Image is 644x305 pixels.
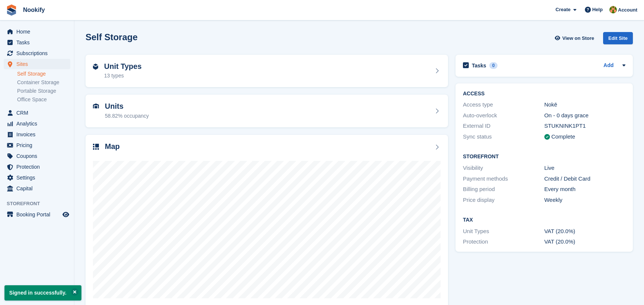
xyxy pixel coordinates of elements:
span: Pricing [16,140,61,150]
div: On - 0 days grace [544,111,626,120]
span: Analytics [16,118,61,129]
h2: Self Storage [86,32,138,42]
a: menu [4,108,70,118]
div: Access type [463,101,544,109]
div: 58.82% occupancy [105,112,149,120]
a: Nookify [20,4,48,16]
a: menu [4,162,70,172]
div: Credit / Debit Card [544,175,626,183]
div: Weekly [544,196,626,204]
div: Price display [463,196,544,204]
div: Edit Site [603,32,633,44]
a: menu [4,26,70,37]
img: stora-icon-8386f47178a22dfd0bd8f6a31ec36ba5ce8667c1dd55bd0f319d3a0aa187defe.svg [6,4,17,16]
div: Auto-overlock [463,111,544,120]
span: Help [592,6,603,13]
div: Unit Types [463,227,544,236]
a: Self Storage [17,70,70,77]
div: 0 [489,62,498,69]
a: menu [4,118,70,129]
a: menu [4,59,70,69]
span: CRM [16,108,61,118]
h2: Unit Types [104,62,142,71]
span: Tasks [16,37,61,48]
div: Payment methods [463,175,544,183]
a: menu [4,172,70,183]
a: View on Store [554,32,597,44]
h2: ACCESS [463,91,625,97]
a: menu [4,183,70,194]
span: Settings [16,172,61,183]
div: Nokē [544,101,626,109]
a: menu [4,48,70,58]
a: Container Storage [17,79,70,86]
span: Account [618,6,637,14]
span: Sites [16,59,61,69]
a: Add [603,61,614,70]
span: Capital [16,183,61,194]
p: Signed in successfully. [4,285,81,301]
div: Billing period [463,185,544,194]
img: unit-type-icn-2b2737a686de81e16bb02015468b77c625bbabd49415b5ef34ead5e3b44a266d.svg [93,64,98,70]
h2: Storefront [463,154,625,160]
div: Every month [544,185,626,194]
span: Invoices [16,129,61,140]
a: menu [4,140,70,150]
span: Create [556,6,570,13]
div: Protection [463,238,544,246]
a: menu [4,129,70,140]
span: Storefront [7,200,74,207]
a: Portable Storage [17,88,70,95]
a: Office Space [17,96,70,103]
a: menu [4,151,70,161]
a: Edit Site [603,32,633,47]
div: STUKNINK1PT1 [544,122,626,130]
a: Preview store [61,210,70,219]
a: Units 58.82% occupancy [86,95,448,127]
div: VAT (20.0%) [544,227,626,236]
div: 13 types [104,72,142,80]
img: map-icn-33ee37083ee616e46c38cad1a60f524a97daa1e2b2c8c0bc3eb3415660979fc1.svg [93,144,99,150]
span: Subscriptions [16,48,61,58]
img: unit-icn-7be61d7bf1b0ce9d3e12c5938cc71ed9869f7b940bace4675aadf7bd6d80202e.svg [93,104,99,109]
h2: Units [105,102,149,111]
div: VAT (20.0%) [544,238,626,246]
div: External ID [463,122,544,130]
div: Visibility [463,164,544,172]
span: View on Store [562,35,594,42]
a: menu [4,37,70,48]
h2: Tax [463,217,625,223]
div: Live [544,164,626,172]
a: menu [4,209,70,220]
span: Home [16,26,61,37]
span: Booking Portal [16,209,61,220]
div: Sync status [463,133,544,141]
span: Coupons [16,151,61,161]
a: Unit Types 13 types [86,55,448,88]
div: Complete [551,133,575,141]
img: Tim [609,6,617,13]
h2: Tasks [472,62,486,69]
h2: Map [105,142,120,151]
span: Protection [16,162,61,172]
